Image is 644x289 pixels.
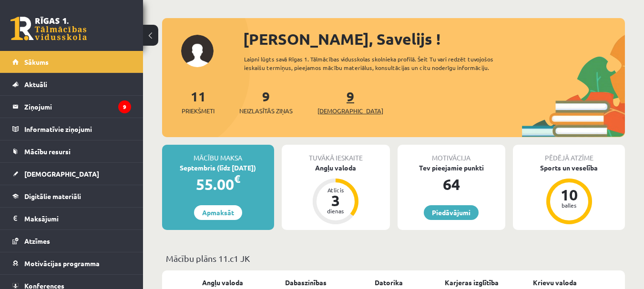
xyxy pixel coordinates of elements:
[321,193,350,208] div: 3
[513,163,625,226] a: Sports un veselība 10 balles
[12,118,131,140] a: Informatīvie ziņojumi
[282,145,390,163] div: Tuvākā ieskaite
[317,106,383,116] span: [DEMOGRAPHIC_DATA]
[118,100,131,113] i: 9
[202,278,243,288] a: Angļu valoda
[282,163,390,226] a: Angļu valoda Atlicis 3 dienas
[194,205,242,220] a: Apmaksāt
[10,17,87,40] a: Rīgas 1. Tālmācības vidusskola
[244,55,522,72] div: Laipni lūgts savā Rīgas 1. Tālmācības vidusskolas skolnieka profilā. Šeit Tu vari redzēt tuvojošo...
[285,278,327,288] a: Dabaszinības
[12,163,131,185] a: [DEMOGRAPHIC_DATA]
[445,278,499,288] a: Karjeras izglītība
[317,88,383,116] a: 9[DEMOGRAPHIC_DATA]
[243,28,625,50] div: [PERSON_NAME], Savelijs !
[533,278,577,288] a: Krievu valoda
[182,106,215,116] span: Priekšmeti
[375,278,403,288] a: Datorika
[234,172,240,186] span: €
[12,185,131,207] a: Digitālie materiāli
[12,208,131,229] a: Maksājumi
[12,252,131,274] a: Motivācijas programma
[555,187,583,202] div: 10
[24,259,100,268] span: Motivācijas programma
[24,208,131,229] legend: Maksājumi
[321,187,350,193] div: Atlicis
[24,192,81,200] span: Digitālie materiāli
[321,208,350,214] div: dienas
[24,96,131,118] legend: Ziņojumi
[24,80,47,89] span: Aktuāli
[398,173,506,196] div: 64
[424,205,479,220] a: Piedāvājumi
[12,96,131,118] a: Ziņojumi9
[166,252,621,265] p: Mācību plāns 11.c1 JK
[24,237,50,245] span: Atzīmes
[24,58,49,66] span: Sākums
[12,230,131,252] a: Atzīmes
[24,169,99,178] span: [DEMOGRAPHIC_DATA]
[239,88,293,116] a: 9Neizlasītās ziņas
[12,140,131,162] a: Mācību resursi
[282,163,390,173] div: Angļu valoda
[162,163,274,173] div: Septembris (līdz [DATE])
[12,51,131,73] a: Sākums
[239,106,293,116] span: Neizlasītās ziņas
[162,145,274,163] div: Mācību maksa
[24,118,131,140] legend: Informatīvie ziņojumi
[182,88,215,116] a: 11Priekšmeti
[398,163,506,173] div: Tev pieejamie punkti
[513,163,625,173] div: Sports un veselība
[12,73,131,95] a: Aktuāli
[24,147,71,156] span: Mācību resursi
[162,173,274,196] div: 55.00
[555,202,583,208] div: balles
[398,145,506,163] div: Motivācija
[513,145,625,163] div: Pēdējā atzīme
